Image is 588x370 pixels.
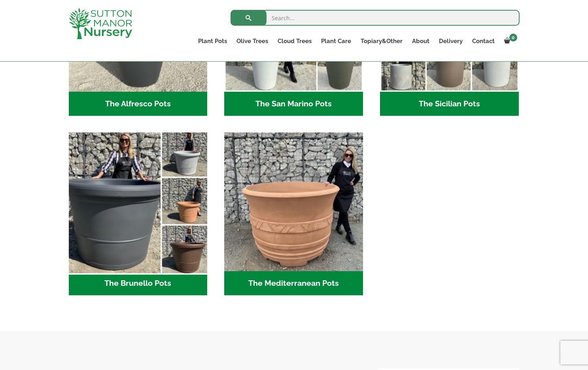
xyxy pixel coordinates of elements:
[224,271,363,296] h2: The Mediterranean Pots
[273,36,316,47] a: Cloud Trees
[407,36,434,47] a: About
[224,92,363,116] h2: The San Marino Pots
[69,8,132,39] img: logo
[467,36,499,47] a: Contact
[69,132,208,295] a: Visit product category The Brunello Pots
[380,92,519,116] h2: The Sicilian Pots
[65,129,211,275] img: The Brunello Pots
[316,36,356,47] a: Plant Care
[224,132,363,271] img: The Mediterranean Pots
[69,271,208,296] h2: The Brunello Pots
[69,92,208,116] h2: The Alfresco Pots
[231,10,520,26] input: Search...
[499,36,520,47] a: 0
[232,36,273,47] a: Olive Trees
[224,132,363,295] a: Visit product category The Mediterranean Pots
[434,36,467,47] a: Delivery
[193,36,232,47] a: Plant Pots
[356,36,407,47] a: Topiary&Other
[509,34,517,42] span: 0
